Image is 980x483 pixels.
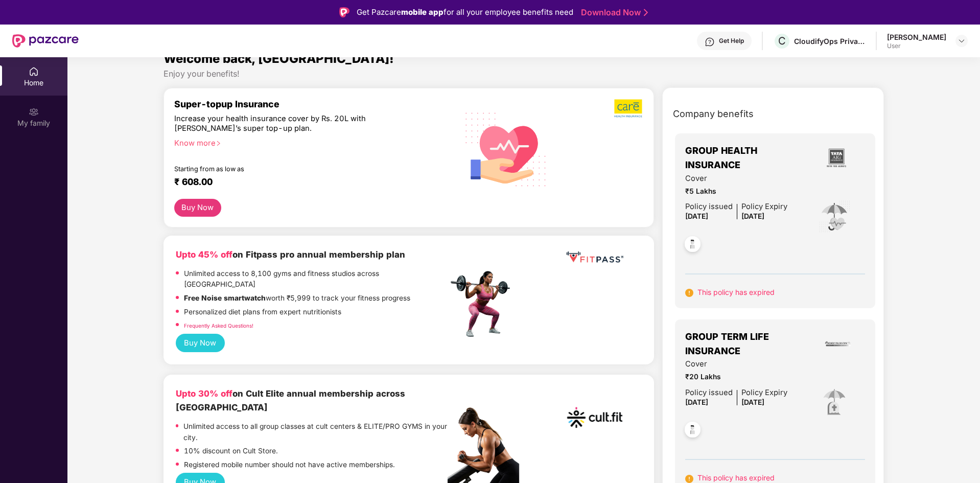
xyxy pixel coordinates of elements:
[741,201,787,213] div: Policy Expiry
[216,141,221,146] span: right
[823,144,850,172] img: insurerLogo
[887,42,946,50] div: User
[673,107,754,121] span: Company benefits
[184,294,266,302] strong: Free Noise smartwatch
[705,37,715,47] img: svg+xml;base64,PHN2ZyBpZD0iSGVscC0zMngzMiIgeG1sbnM9Imh0dHA6Ly93d3cudzMub3JnLzIwMDAvc3ZnIiB3aWR0aD...
[697,288,775,296] span: This policy has expired
[680,233,705,258] img: svg+xml;base64,PHN2ZyB4bWxucz0iaHR0cDovL3d3dy53My5vcmcvMjAwMC9zdmciIHdpZHRoPSI0OC45NDMiIGhlaWdodD...
[685,212,708,220] span: [DATE]
[12,34,79,48] img: New Pazcare Logo
[174,165,405,172] div: Starting from as low as
[184,323,253,329] a: Frequently Asked Questions!
[564,248,625,267] img: fppp.png
[174,176,438,189] div: ₹ 608.00
[448,268,519,340] img: fpp.png
[164,68,884,79] div: Enjoy your benefits!
[174,99,448,109] div: Super-topup Insurance
[741,212,764,220] span: [DATE]
[176,388,232,399] b: Upto 30% off
[614,99,643,118] img: b5dec4f62d2307b9de63beb79f102df3.png
[184,293,410,304] p: worth ₹5,999 to track your fitness progress
[685,289,693,297] img: svg+xml;base64,PHN2ZyB4bWxucz0iaHR0cDovL3d3dy53My5vcmcvMjAwMC9zdmciIHdpZHRoPSIxNiIgaGVpZ2h0PSIxNi...
[174,114,404,134] div: Increase your health insurance cover by Rs. 20L with [PERSON_NAME]’s super top-up plan.
[778,35,786,47] span: C
[680,419,705,444] img: svg+xml;base64,PHN2ZyB4bWxucz0iaHR0cDovL3d3dy53My5vcmcvMjAwMC9zdmciIHdpZHRoPSI0OC45NDMiIGhlaWdodD...
[184,307,341,318] p: Personalized diet plans from expert nutritionists
[685,398,708,406] span: [DATE]
[818,200,851,234] img: icon
[685,387,733,399] div: Policy issued
[164,51,394,66] span: Welcome back, [GEOGRAPHIC_DATA]!
[183,421,447,443] p: Unlimited access to all group classes at cult centers & ELITE/PRO GYMS in your city.
[176,249,232,260] b: Upto 45% off
[184,268,448,290] p: Unlimited access to 8,100 gyms and fitness studios across [GEOGRAPHIC_DATA]
[401,7,444,17] strong: mobile app
[184,459,395,471] p: Registered mobile number should not have active memberships.
[719,37,744,45] div: Get Help
[685,144,807,173] span: GROUP HEALTH INSURANCE
[339,7,349,17] img: Logo
[29,107,39,117] img: svg+xml;base64,PHN2ZyB3aWR0aD0iMjAiIGhlaWdodD0iMjAiIHZpZXdCb3g9IjAgMCAyMCAyMCIgZmlsbD0ibm9uZSIgeG...
[176,249,405,260] b: on Fitpass pro annual membership plan
[685,372,787,383] span: ₹20 Lakhs
[794,36,866,46] div: CloudifyOps Private Limited
[457,99,555,198] img: svg+xml;base64,PHN2ZyB4bWxucz0iaHR0cDovL3d3dy53My5vcmcvMjAwMC9zdmciIHhtbG5zOnhsaW5rPSJodHRwOi8vd3...
[357,6,573,18] div: Get Pazcare for all your employee benefits need
[564,387,625,448] img: cult.png
[176,388,405,412] b: on Cult Elite annual membership across [GEOGRAPHIC_DATA]
[697,473,775,482] span: This policy has expired
[685,201,733,213] div: Policy issued
[685,330,810,359] span: GROUP TERM LIFE INSURANCE
[685,358,787,370] span: Cover
[174,139,442,146] div: Know more
[887,32,946,42] div: [PERSON_NAME]
[824,330,852,358] img: insurerLogo
[816,385,852,421] img: icon
[29,66,39,77] img: svg+xml;base64,PHN2ZyBpZD0iSG9tZSIgeG1sbnM9Imh0dHA6Ly93d3cudzMub3JnLzIwMDAvc3ZnIiB3aWR0aD0iMjAiIG...
[741,398,764,406] span: [DATE]
[581,7,645,18] a: Download Now
[958,37,966,45] img: svg+xml;base64,PHN2ZyBpZD0iRHJvcGRvd24tMzJ4MzIiIHhtbG5zPSJodHRwOi8vd3d3LnczLm9yZy8yMDAwL3N2ZyIgd2...
[176,334,225,353] button: Buy Now
[184,446,278,457] p: 10% discount on Cult Store.
[741,387,787,399] div: Policy Expiry
[685,173,787,185] span: Cover
[685,475,693,483] img: svg+xml;base64,PHN2ZyB4bWxucz0iaHR0cDovL3d3dy53My5vcmcvMjAwMC9zdmciIHdpZHRoPSIxNiIgaGVpZ2h0PSIxNi...
[685,186,787,197] span: ₹5 Lakhs
[174,199,221,217] button: Buy Now
[644,7,648,18] img: Stroke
